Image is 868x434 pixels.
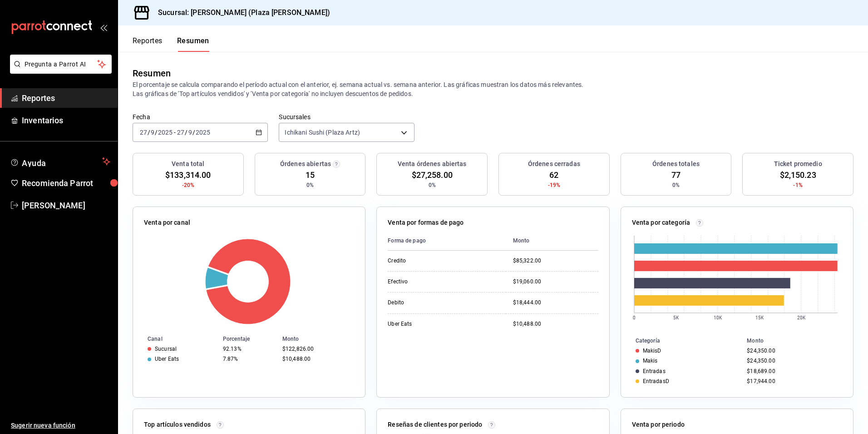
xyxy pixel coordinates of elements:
[279,334,365,344] th: Monto
[219,334,279,344] th: Porcentaje
[793,181,802,189] span: -1%
[643,348,661,354] div: MakisD
[282,356,350,362] div: $10,488.00
[506,231,598,251] th: Monto
[548,181,561,189] span: -19%
[151,7,330,18] h3: Sucursal: [PERSON_NAME] (Plaza [PERSON_NAME])
[747,368,838,374] div: $18,689.00
[22,199,110,212] span: [PERSON_NAME]
[22,177,110,189] span: Recomienda Parrot
[22,114,110,126] span: Inventarios
[306,169,315,181] span: 15
[306,181,314,189] span: 0%
[528,159,580,169] h3: Órdenes cerradas
[188,129,192,136] input: --
[652,159,700,169] h3: Órdenes totales
[100,24,107,31] button: open_drawer_menu
[155,356,179,362] div: Uber Eats
[643,358,658,364] div: Makis
[747,378,838,384] div: $17,944.00
[148,129,150,136] span: /
[223,356,275,362] div: 7.87%
[755,315,764,320] text: 15K
[388,278,478,286] div: Efectivo
[747,358,838,364] div: $24,350.00
[22,92,110,104] span: Reportes
[388,420,482,429] p: Reseñas de clientes por periodo
[139,129,148,136] input: --
[412,169,453,181] span: $27,258.00
[633,315,636,320] text: 0
[672,181,680,189] span: 0%
[133,80,853,98] p: El porcentaje se calcula comparando el período actual con el anterior, ej. semana actual vs. sema...
[632,218,690,227] p: Venta por categoría
[133,334,219,344] th: Canal
[621,336,744,346] th: Categoría
[133,66,171,80] div: Resumen
[388,231,505,251] th: Forma de pago
[429,181,436,189] span: 0%
[388,320,478,328] div: Uber Eats
[6,66,112,76] a: Pregunta a Parrot AI
[388,299,478,307] div: Debito
[632,420,685,429] p: Venta por periodo
[671,169,681,181] span: 77
[780,169,816,181] span: $2,150.23
[185,129,187,136] span: /
[643,378,669,384] div: EntradasD
[774,159,822,169] h3: Ticket promedio
[279,114,414,120] label: Sucursales
[25,60,98,69] span: Pregunta a Parrot AI
[144,218,190,227] p: Venta por canal
[158,129,173,136] input: ----
[388,257,478,265] div: Credito
[643,368,666,374] div: Entradas
[195,129,211,136] input: ----
[192,129,195,136] span: /
[172,159,204,169] h3: Venta total
[513,299,598,307] div: $18,444.00
[150,129,155,136] input: --
[513,257,598,265] div: $85,322.00
[144,420,211,429] p: Top artículos vendidos
[177,36,209,52] button: Resumen
[133,36,163,52] button: Reportes
[133,36,209,52] div: navigation tabs
[10,55,112,74] button: Pregunta a Parrot AI
[280,159,331,169] h3: Órdenes abiertas
[549,169,558,181] span: 62
[673,315,679,320] text: 5K
[285,128,360,137] span: Ichikani Sushi (Plaza Artz)
[177,129,185,136] input: --
[713,315,722,320] text: 10K
[133,114,268,120] label: Fecha
[182,181,195,189] span: -20%
[797,315,805,320] text: 20K
[398,159,467,169] h3: Venta órdenes abiertas
[282,346,350,352] div: $122,826.00
[165,169,211,181] span: $133,314.00
[743,336,853,346] th: Monto
[155,129,158,136] span: /
[11,421,110,430] span: Sugerir nueva función
[513,278,598,286] div: $19,060.00
[223,346,275,352] div: 92.13%
[22,156,99,167] span: Ayuda
[174,129,176,136] span: -
[513,320,598,328] div: $10,488.00
[747,348,838,354] div: $24,350.00
[388,218,464,227] p: Venta por formas de pago
[155,346,177,352] div: Sucursal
